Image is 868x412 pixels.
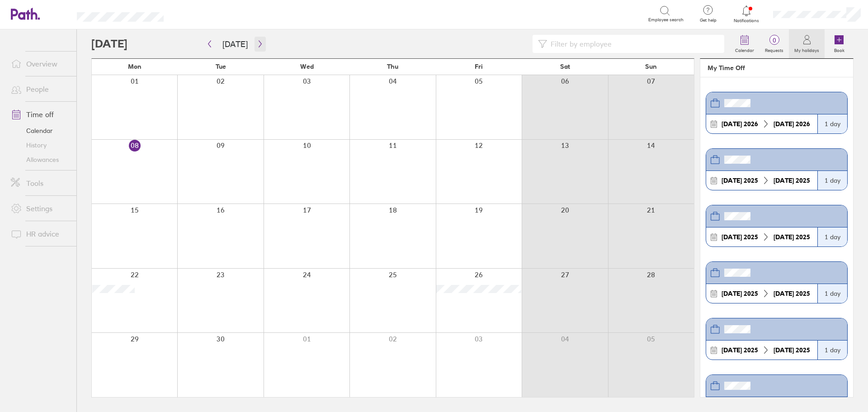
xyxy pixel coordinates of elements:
[128,63,142,70] span: Mon
[774,120,794,128] strong: [DATE]
[560,63,570,70] span: Sat
[706,261,848,303] a: [DATE] 2025[DATE] 20251 day
[4,152,76,167] a: Allowances
[700,59,853,77] header: My Time Off
[706,148,848,190] a: [DATE] 2025[DATE] 20251 day
[759,29,789,58] a: 0Requests
[475,63,483,70] span: Fri
[825,29,854,58] a: Book
[4,199,76,218] a: Settings
[387,63,398,70] span: Thu
[770,290,814,297] div: 2025
[4,174,76,192] a: Tools
[722,120,742,128] strong: [DATE]
[215,37,255,52] button: [DATE]
[718,346,762,354] div: 2025
[732,18,761,24] span: Notifications
[774,346,794,354] strong: [DATE]
[718,177,762,184] div: 2025
[759,37,789,44] span: 0
[770,120,814,128] div: 2026
[706,205,848,247] a: [DATE] 2025[DATE] 20251 day
[789,45,825,53] label: My holidays
[4,225,76,243] a: HR advice
[645,63,657,70] span: Sun
[730,45,759,53] label: Calendar
[718,233,762,241] div: 2025
[817,227,847,246] div: 1 day
[774,289,794,298] strong: [DATE]
[718,120,762,128] div: 2026
[722,289,742,298] strong: [DATE]
[770,233,814,241] div: 2025
[770,346,814,354] div: 2025
[817,171,847,190] div: 1 day
[759,45,789,53] label: Requests
[774,233,794,241] strong: [DATE]
[648,17,684,23] span: Employee search
[817,114,847,133] div: 1 day
[188,9,211,18] div: Search
[789,29,825,58] a: My holidays
[216,63,226,70] span: Tue
[722,176,742,185] strong: [DATE]
[4,105,76,123] a: Time off
[732,5,761,24] a: Notifications
[4,123,76,138] a: Calendar
[4,55,76,73] a: Overview
[730,29,759,58] a: Calendar
[817,284,847,303] div: 1 day
[706,92,848,134] a: [DATE] 2026[DATE] 20261 day
[4,80,76,98] a: People
[718,290,762,297] div: 2025
[547,35,719,52] input: Filter by employee
[693,18,723,23] span: Get help
[722,233,742,241] strong: [DATE]
[722,346,742,354] strong: [DATE]
[300,63,314,70] span: Wed
[4,138,76,152] a: History
[774,176,794,185] strong: [DATE]
[706,318,848,360] a: [DATE] 2025[DATE] 20251 day
[829,45,850,53] label: Book
[770,177,814,184] div: 2025
[817,341,847,360] div: 1 day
